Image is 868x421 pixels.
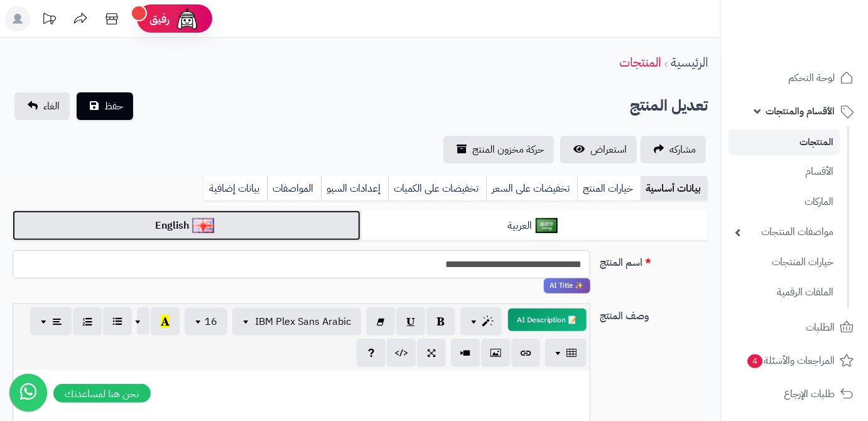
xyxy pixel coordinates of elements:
[33,6,65,35] a: تحديثات المنصة
[641,136,706,163] a: مشاركه
[204,176,267,201] a: بيانات إضافية
[185,308,227,336] button: 16
[784,385,835,403] span: طلبات الإرجاع
[175,6,200,31] img: ai-face.png
[472,142,544,157] span: حركة مخزون المنتج
[671,53,708,72] a: الرئيسية
[14,92,70,120] a: الغاء
[729,379,860,409] a: طلبات الإرجاع
[619,53,661,72] a: المنتجات
[788,69,835,87] span: لوحة التحكم
[560,136,637,163] a: استعراض
[388,176,486,201] a: تخفيضات على الكميات
[729,312,860,342] a: الطلبات
[508,309,587,331] button: 📝 AI Description
[104,99,123,114] span: حفظ
[806,319,835,336] span: الطلبات
[43,99,60,114] span: الغاء
[729,189,840,216] a: الماركات
[729,249,840,276] a: خيارات المنتجات
[486,176,577,201] a: تخفيضات على السعر
[729,346,860,376] a: المراجعات والأسئلة4
[590,142,627,157] span: استعراض
[536,218,558,233] img: العربية
[13,210,361,241] a: English
[747,354,762,368] span: 4
[361,210,708,241] a: العربية
[766,102,835,120] span: الأقسام والمنتجات
[205,314,217,329] span: 16
[267,176,321,201] a: المواصفات
[232,308,361,336] button: IBM Plex Sans Arabic
[729,158,840,185] a: الأقسام
[149,11,170,26] span: رفيق
[670,142,696,157] span: مشاركه
[746,352,835,369] span: المراجعات والأسئلة
[443,136,554,163] a: حركة مخزون المنتج
[783,35,856,62] img: logo-2.png
[729,219,840,246] a: مواصفات المنتجات
[544,278,590,293] span: انقر لاستخدام رفيقك الذكي
[577,176,641,201] a: خيارات المنتج
[321,176,388,201] a: إعدادات السيو
[255,314,351,329] span: IBM Plex Sans Arabic
[77,92,133,120] button: حفظ
[641,176,708,201] a: بيانات أساسية
[729,279,840,306] a: الملفات الرقمية
[595,250,713,270] label: اسم المنتج
[729,129,840,155] a: المنتجات
[630,93,708,119] h2: تعديل المنتج
[192,218,214,233] img: English
[595,303,713,324] label: وصف المنتج
[729,63,860,93] a: لوحة التحكم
